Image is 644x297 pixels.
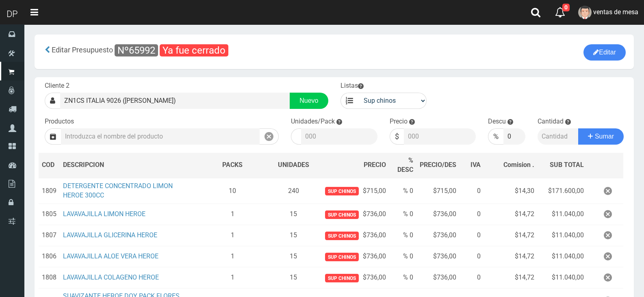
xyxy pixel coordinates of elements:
[538,267,587,288] td: $11.040,00
[275,267,312,288] td: 15
[290,93,328,109] a: Nuevo
[39,225,60,246] td: 1807
[63,182,173,199] a: DETERGENTE CONCENTRADO LIMON HEROE 300CC
[460,267,484,288] td: 0
[275,225,312,246] td: 15
[389,267,416,288] td: % 0
[389,204,416,225] td: % 0
[389,178,416,204] td: % 0
[191,153,274,178] th: PACKS
[325,187,359,195] span: Sup chinos
[61,128,260,145] input: Introduzca el nombre del producto
[39,153,60,178] th: COD
[416,204,460,225] td: $736,00
[595,133,614,140] span: Sumar
[538,178,587,204] td: $171.600,00
[583,44,626,61] button: Editar
[325,253,359,261] span: Sup chinos
[45,81,69,91] label: Cliente 2
[538,117,564,126] label: Cantidad
[484,204,538,225] td: $14,72
[340,81,364,91] label: Listas
[484,178,538,204] td: $14,30
[397,156,413,173] span: % DESC
[191,204,274,225] td: 1
[115,44,158,56] span: Nº65992
[416,246,460,267] td: $736,00
[484,225,538,246] td: $14,72
[63,273,159,281] a: LAVAVAJILLA COLAGENO HEROE
[275,246,312,267] td: 15
[488,117,506,126] label: Descu
[460,178,484,204] td: 0
[390,117,408,126] label: Precio
[325,274,359,282] span: Sup chinos
[538,246,587,267] td: $11.040,00
[275,204,312,225] td: 15
[60,153,191,178] th: DES
[45,117,74,126] label: Productos
[191,267,274,288] td: 1
[191,246,274,267] td: 1
[550,160,584,170] span: SUB TOTAL
[39,267,60,288] td: 1808
[39,204,60,225] td: 1805
[39,178,60,204] td: 1809
[538,204,587,225] td: $11.040,00
[312,204,389,225] td: $736,00
[291,117,335,126] label: Unidades/Pack
[312,225,389,246] td: $736,00
[301,128,377,145] input: 000
[364,160,386,170] span: PRECIO
[578,128,624,145] button: Sumar
[484,246,538,267] td: $14,72
[562,4,570,11] span: 0
[404,128,476,145] input: 000
[191,225,274,246] td: 1
[325,210,359,219] span: Sup chinos
[60,93,290,109] input: Consumidor Final
[416,178,460,204] td: $715,00
[191,178,274,204] td: 10
[460,246,484,267] td: 0
[471,161,481,169] span: IVA
[39,246,60,267] td: 1806
[503,128,525,145] input: 000
[63,210,145,218] a: LAVAVAJILLA LIMON HEROE
[416,267,460,288] td: $736,00
[389,225,416,246] td: % 0
[416,225,460,246] td: $736,00
[538,128,579,145] input: Cantidad
[390,128,404,145] div: $
[593,8,638,16] span: ventas de mesa
[503,161,534,169] span: Comision .
[460,225,484,246] td: 0
[389,246,416,267] td: % 0
[420,161,456,169] span: PRECIO/DES
[52,46,113,54] span: Editar Presupuesto
[312,246,389,267] td: $736,00
[484,267,538,288] td: $14,72
[325,232,359,240] span: Sup chinos
[275,153,312,178] th: UNIDADES
[488,128,503,145] div: %
[160,44,228,56] span: Ya fue cerrado
[312,178,389,204] td: $715,00
[63,231,157,239] a: LAVAVAJILLA GLICERINA HEROE
[460,204,484,225] td: 0
[538,225,587,246] td: $11.040,00
[63,252,158,260] a: LAVAVAJILLA ALOE VERA HEROE
[75,161,104,169] span: CRIPCION
[578,6,592,19] img: User Image
[312,267,389,288] td: $736,00
[275,178,312,204] td: 240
